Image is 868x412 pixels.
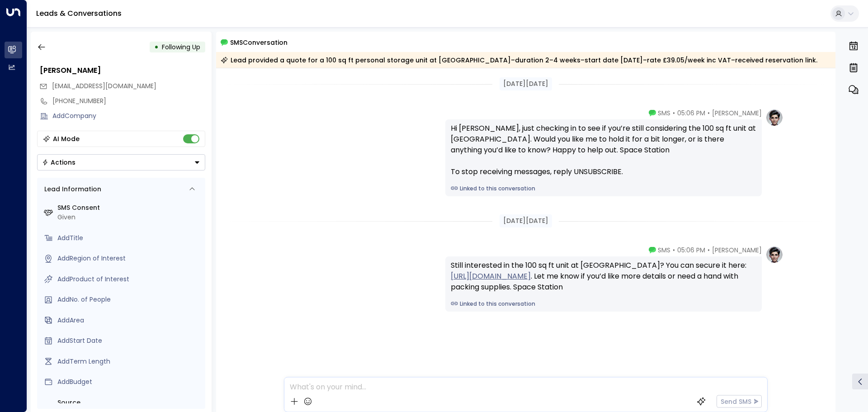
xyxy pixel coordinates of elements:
span: SMS [658,109,670,118]
a: Linked to this conversation [451,185,756,193]
div: AddStart Date [57,336,202,346]
div: AI Mode [53,134,80,143]
button: Actions [37,154,205,170]
div: AddNo. of People [57,295,202,304]
span: SMS [658,246,670,255]
img: profile-logo.png [765,109,783,127]
span: [PERSON_NAME] [712,109,762,118]
div: [DATE][DATE] [500,214,552,227]
div: Actions [42,158,75,166]
div: AddProduct of Interest [57,275,202,284]
div: • [154,39,159,55]
span: 05:06 PM [677,246,705,255]
span: • [708,246,710,255]
label: Source [57,398,202,407]
span: • [673,246,675,255]
div: AddRegion of Interest [57,254,202,263]
div: Lead Information [41,185,101,194]
span: hgoddard@aol.com [52,81,156,91]
div: [PHONE_NUMBER] [52,96,205,106]
label: SMS Consent [57,203,202,213]
div: Given [57,213,202,222]
a: Linked to this conversation [451,300,756,308]
div: [DATE][DATE] [500,77,552,90]
span: [EMAIL_ADDRESS][DOMAIN_NAME] [52,81,156,90]
div: AddBudget [57,377,202,387]
div: Lead provided a quote for a 100 sq ft personal storage unit at [GEOGRAPHIC_DATA]–duration 2–4 wee... [221,56,817,65]
div: Hi [PERSON_NAME], just checking in to see if you’re still considering the 100 sq ft unit at [GEOG... [451,123,756,177]
div: AddCompany [52,111,205,121]
a: Leads & Conversations [36,8,122,19]
span: 05:06 PM [677,109,705,118]
span: Following Up [162,43,200,52]
span: • [673,109,675,118]
div: [PERSON_NAME] [40,65,205,76]
div: AddTitle [57,233,202,243]
div: AddArea [57,316,202,325]
span: [PERSON_NAME] [712,246,762,255]
div: Still interested in the 100 sq ft unit at [GEOGRAPHIC_DATA]? You can secure it here: . Let me kno... [451,260,756,293]
div: Button group with a nested menu [37,154,205,170]
a: [URL][DOMAIN_NAME] [451,271,531,282]
div: AddTerm Length [57,357,202,366]
img: profile-logo.png [765,246,783,264]
span: SMS Conversation [230,37,288,47]
span: • [708,109,710,118]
